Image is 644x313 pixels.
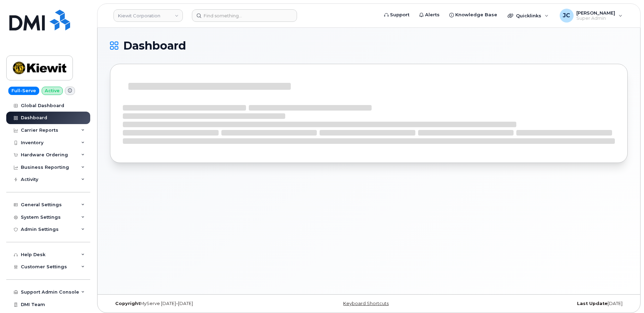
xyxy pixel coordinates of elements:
a: Keyboard Shortcuts [343,301,389,306]
div: [DATE] [455,301,628,306]
strong: Copyright [115,301,140,306]
span: Dashboard [123,41,186,51]
strong: Last Update [577,301,608,306]
div: MyServe [DATE]–[DATE] [110,301,282,306]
